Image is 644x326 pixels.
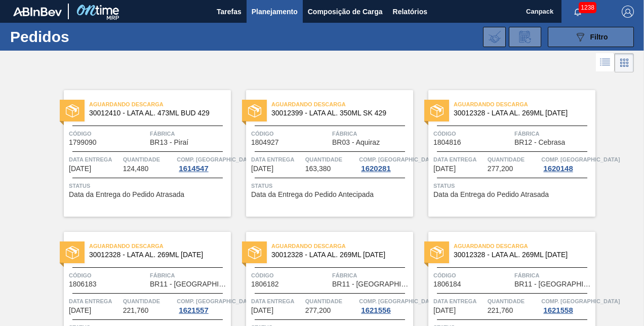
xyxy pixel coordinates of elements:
img: status [430,104,444,117]
span: 124,480 [123,165,149,173]
span: Aguardando Descarga [271,99,413,109]
span: Comp. Carga [177,296,255,306]
span: Relatórios [393,6,427,18]
span: Planejamento [252,6,298,18]
span: BR11 - São Luís [150,280,228,288]
div: Visão em Cards [615,53,634,72]
span: 1804927 [251,139,279,146]
span: Comp. Carga [359,154,437,165]
img: status [430,246,444,259]
span: 30012328 - LATA AL. 269ML BC 429 [271,251,405,259]
span: 1806184 [433,280,461,288]
a: statusAguardando Descarga30012410 - LATA AL. 473ML BUD 429Código1799090FábricaBR13 - PiraíData en... [49,90,231,217]
span: 1238 [579,2,596,13]
span: 1806183 [69,280,97,288]
span: Status [69,181,228,191]
img: status [66,104,79,117]
span: 31/10/2024 [69,165,91,173]
img: status [248,104,261,117]
span: Data entrega [433,296,485,306]
span: 1806182 [251,280,279,288]
span: Fábrica [150,129,228,139]
span: Data entrega [251,296,303,306]
span: 163,380 [305,165,331,173]
span: Quantidade [123,296,175,306]
span: Código [69,129,147,139]
span: Comp. Carga [541,296,620,306]
span: BR13 - Piraí [150,139,188,146]
span: Código [433,270,512,280]
a: statusAguardando Descarga30012399 - LATA AL. 350ML SK 429Código1804927FábricaBR03 - AquirazData e... [231,90,413,217]
div: Solicitação de Revisão de Pedidos [509,27,541,47]
span: 30012328 - LATA AL. 269ML BC 429 [89,251,223,259]
a: Comp. [GEOGRAPHIC_DATA]1614547 [177,154,228,173]
img: TNhmsLtSVTkK8tSr43FrP2fwEKptu5GPRR3wAAAABJRU5ErkJggg== [13,7,62,16]
span: Status [251,181,411,191]
span: Status [433,181,593,191]
img: status [248,246,261,259]
span: Quantidade [488,154,539,165]
span: Data da Entrega do Pedido Atrasada [433,191,549,198]
span: Data entrega [69,296,120,306]
span: Fábrica [150,270,228,280]
a: Comp. [GEOGRAPHIC_DATA]1621557 [177,296,228,314]
div: Importar Negociações dos Pedidos [483,27,506,47]
a: Comp. [GEOGRAPHIC_DATA]1620281 [359,154,411,173]
div: 1621558 [541,306,575,314]
span: 02/12/2024 [69,307,91,314]
span: Comp. Carga [359,296,437,306]
span: Data da Entrega do Pedido Antecipada [251,191,374,198]
span: 277,200 [305,307,331,314]
div: 1614547 [177,165,210,173]
span: Comp. Carga [541,154,620,165]
span: Comp. Carga [177,154,255,165]
a: Comp. [GEOGRAPHIC_DATA]1621558 [541,296,593,314]
span: 221,760 [488,307,513,314]
span: 221,760 [123,307,149,314]
button: Filtro [548,27,634,47]
a: statusAguardando Descarga30012328 - LATA AL. 269ML [DATE]Código1804816FábricaBR12 - CebrasaData e... [413,90,595,217]
span: 1804816 [433,139,461,146]
span: 03/11/2024 [251,165,273,173]
span: Fábrica [332,270,411,280]
span: 30012328 - LATA AL. 269ML BC 429 [454,109,587,117]
span: Fábrica [332,129,411,139]
span: Código [251,270,330,280]
span: BR11 - São Luís [514,280,593,288]
span: Aguardando Descarga [89,241,231,251]
span: BR03 - Aquiraz [332,139,380,146]
span: Quantidade [305,154,357,165]
span: Fábrica [514,270,593,280]
span: Quantidade [305,296,357,306]
span: Data entrega [433,154,485,165]
span: Aguardando Descarga [454,241,595,251]
span: 30012410 - LATA AL. 473ML BUD 429 [89,109,223,117]
div: 1620148 [541,165,575,173]
span: Data entrega [251,154,303,165]
div: Visão em Lista [596,53,615,72]
span: Código [433,129,512,139]
span: 13/11/2024 [433,165,456,173]
span: Aguardando Descarga [271,241,413,251]
div: 1621556 [359,306,392,314]
span: Composição de Carga [308,6,383,18]
span: 277,200 [488,165,513,173]
span: Código [69,270,147,280]
div: 1621557 [177,306,210,314]
img: status [66,246,79,259]
span: 1799090 [69,139,97,146]
span: Tarefas [217,6,241,18]
img: Logout [622,6,634,18]
span: 30012399 - LATA AL. 350ML SK 429 [271,109,405,117]
span: BR11 - São Luís [332,280,411,288]
button: Notificações [561,5,594,19]
span: 02/12/2024 [251,307,273,314]
span: Quantidade [488,296,539,306]
span: Aguardando Descarga [454,99,595,109]
h1: Pedidos [10,31,150,43]
span: Código [251,129,330,139]
span: Quantidade [123,154,175,165]
div: 1620281 [359,165,392,173]
span: Data entrega [69,154,120,165]
a: Comp. [GEOGRAPHIC_DATA]1621556 [359,296,411,314]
